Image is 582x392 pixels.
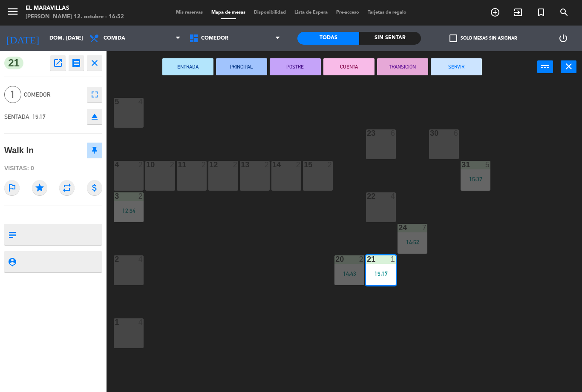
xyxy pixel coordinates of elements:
[304,161,304,169] div: 15
[207,10,250,15] span: Mapa de mesas
[26,4,124,13] div: El Maravillas
[391,129,396,137] div: 6
[484,5,507,20] span: RESERVAR MESA
[4,143,34,157] div: Walk In
[561,60,576,73] button: close
[241,161,241,169] div: 13
[461,161,462,169] div: 31
[296,161,301,169] div: 2
[115,98,115,106] div: 5
[115,192,115,200] div: 3
[172,10,207,15] span: Mis reservas
[507,5,530,20] span: WALK IN
[7,257,17,266] i: person_pin
[461,176,490,182] div: 15:37
[87,55,102,71] button: close
[138,192,144,200] div: 2
[422,224,427,232] div: 7
[216,58,267,75] button: PRINCIPAL
[537,60,553,73] button: power_input
[290,10,332,15] span: Lista de Espera
[250,10,290,15] span: Disponibilidad
[332,10,363,15] span: Pre-acceso
[146,161,147,169] div: 10
[104,35,125,41] span: Comida
[115,255,115,263] div: 2
[32,180,47,195] i: star
[359,255,364,263] div: 2
[115,318,115,326] div: 1
[201,35,228,41] span: Comedor
[138,98,144,106] div: 4
[209,161,210,169] div: 12
[297,32,359,45] div: Todas
[559,7,569,17] i: search
[53,58,63,68] i: open_in_new
[449,34,457,42] span: check_box_outline_blank
[449,34,517,42] label: Solo mesas sin asignar
[178,161,178,169] div: 11
[454,129,459,137] div: 6
[87,109,102,124] button: eject
[391,255,396,263] div: 1
[138,318,144,326] div: 4
[363,10,411,15] span: Tarjetas de regalo
[24,90,83,100] span: Comedor
[564,61,574,72] i: close
[536,7,546,17] i: turned_in_not
[366,271,396,277] div: 15:17
[513,7,523,17] i: exit_to_app
[89,58,100,68] i: close
[558,33,568,43] i: power_settings_new
[265,161,270,169] div: 2
[391,192,396,200] div: 4
[50,55,66,71] button: open_in_new
[138,161,144,169] div: 2
[4,57,23,69] span: 21
[32,113,46,120] span: 15:17
[71,58,81,68] i: receipt
[485,161,490,169] div: 5
[114,208,144,214] div: 12:54
[377,58,428,75] button: TRANSICIÓN
[6,5,19,21] button: menu
[4,86,21,103] span: 1
[202,161,207,169] div: 2
[4,113,29,120] span: SENTADA
[69,55,84,71] button: receipt
[4,161,102,176] div: Visitas: 0
[59,180,75,195] i: repeat
[553,5,576,20] span: BUSCAR
[359,32,421,45] div: Sin sentar
[270,58,321,75] button: POSTRE
[26,13,124,21] div: [PERSON_NAME] 12. octubre - 16:52
[530,5,553,20] span: Reserva especial
[328,161,333,169] div: 2
[323,58,375,75] button: CUENTA
[87,180,102,195] i: attach_money
[73,33,83,43] i: arrow_drop_down
[540,61,550,72] i: power_input
[398,239,427,245] div: 14:52
[334,271,364,277] div: 14:43
[430,129,430,137] div: 30
[115,161,115,169] div: 4
[87,87,102,102] button: fullscreen
[490,7,500,17] i: add_circle_outline
[89,112,100,122] i: eject
[233,161,238,169] div: 2
[6,5,19,18] i: menu
[162,58,213,75] button: ENTRADA
[272,161,273,169] div: 14
[4,180,20,195] i: outlined_flag
[431,58,482,75] button: SERVIR
[170,161,175,169] div: 2
[335,255,336,263] div: 20
[89,89,100,100] i: fullscreen
[7,230,17,239] i: subject
[138,255,144,263] div: 4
